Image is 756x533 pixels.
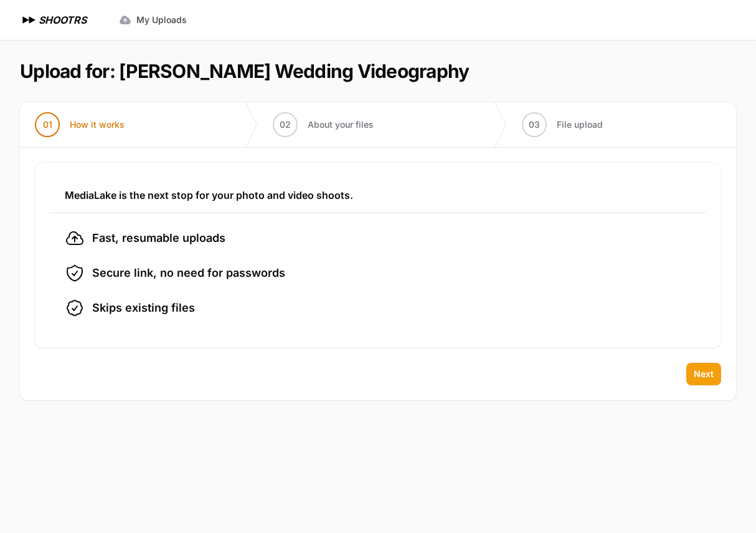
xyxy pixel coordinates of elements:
button: 03 File upload [507,102,618,147]
a: SHOOTRS SHOOTRS [20,12,87,27]
span: About your files [308,118,374,131]
span: File upload [557,118,603,131]
button: Next [686,363,721,385]
span: Next [694,368,714,380]
span: My Uploads [136,14,187,26]
h1: SHOOTRS [39,12,87,27]
button: 01 How it works [20,102,139,147]
span: How it works [70,118,125,131]
span: 03 [529,118,540,131]
span: Secure link, no need for passwords [92,264,285,282]
a: My Uploads [111,9,194,31]
img: SHOOTRS [20,12,39,27]
span: Fast, resumable uploads [92,229,225,247]
button: 02 About your files [258,102,389,147]
span: 02 [280,118,291,131]
span: Skips existing files [92,299,195,317]
h1: Upload for: [PERSON_NAME] Wedding Videography [20,60,469,82]
span: 01 [43,118,52,131]
h3: MediaLake is the next stop for your photo and video shoots. [65,188,691,203]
